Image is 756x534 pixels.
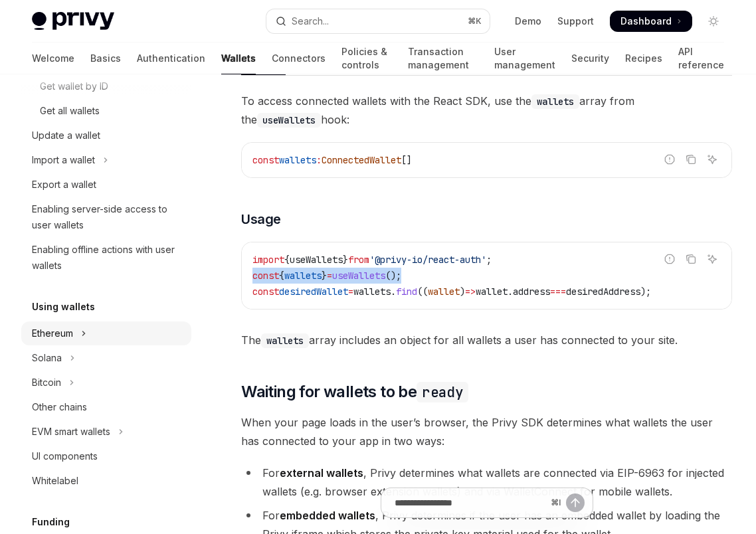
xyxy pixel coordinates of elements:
button: Copy the contents from the code block [682,250,700,268]
span: } [322,270,327,282]
a: Dashboard [610,11,692,32]
span: const [252,270,279,282]
a: Welcome [32,43,74,74]
div: Update a wallet [32,128,100,143]
span: { [284,254,290,266]
input: Ask a question... [395,488,545,517]
span: const [252,154,279,166]
code: ready [417,382,468,402]
div: Enabling offline actions with user wallets [32,242,183,274]
span: => [465,286,476,298]
a: Other chains [21,395,191,419]
a: Connectors [272,43,326,74]
span: : [316,154,322,166]
span: desiredWallet [279,286,348,298]
span: import [252,254,284,266]
span: find [396,286,417,298]
span: The array includes an object for all wallets a user has connected to your site. [241,331,732,349]
span: ) [460,286,465,298]
span: = [327,270,332,282]
span: useWallets [290,254,343,266]
span: = [348,286,353,298]
span: wallets [279,154,316,166]
a: Enabling server-side access to user wallets [21,197,191,237]
button: Copy the contents from the code block [682,151,700,168]
button: Toggle dark mode [703,11,724,32]
span: When your page loads in the user’s browser, the Privy SDK determines what wallets the user has co... [241,413,732,450]
a: Transaction management [408,43,478,74]
a: Security [571,43,609,74]
a: Authentication [137,43,205,74]
span: } [343,254,348,266]
a: Recipes [625,43,662,74]
span: { [279,270,284,282]
span: wallets [353,286,391,298]
button: Toggle Solana section [21,346,191,370]
h5: Using wallets [32,299,95,315]
a: Policies & controls [341,43,392,74]
div: Enabling server-side access to user wallets [32,201,183,233]
div: Import a wallet [32,152,95,168]
span: wallets [284,270,322,282]
span: . [508,286,513,298]
a: Whitelabel [21,469,191,493]
a: Get all wallets [21,99,191,123]
a: Wallets [221,43,256,74]
span: ; [486,254,492,266]
span: Waiting for wallets to be [241,381,468,402]
code: wallets [261,333,309,348]
span: const [252,286,279,298]
li: For , Privy determines what wallets are connected via EIP-6963 for injected wallets (e.g. browser... [241,464,732,501]
span: address [513,286,550,298]
span: ); [640,286,651,298]
span: wallet [476,286,508,298]
button: Open search [266,9,490,33]
span: [] [401,154,412,166]
a: Enabling offline actions with user wallets [21,238,191,278]
button: Toggle EVM smart wallets section [21,420,191,444]
span: (( [417,286,428,298]
span: (); [385,270,401,282]
div: Bitcoin [32,375,61,391]
a: Update a wallet [21,124,191,147]
span: from [348,254,369,266]
div: Solana [32,350,62,366]
div: Ethereum [32,325,73,341]
div: UI components [32,448,98,464]
a: API reference [678,43,724,74]
span: . [391,286,396,298]
a: User management [494,43,555,74]
div: Whitelabel [32,473,78,489]
span: Usage [241,210,281,228]
img: light logo [32,12,114,31]
span: wallet [428,286,460,298]
button: Toggle Bitcoin section [21,371,191,395]
button: Report incorrect code [661,151,678,168]
a: Export a wallet [21,173,191,197]
span: To access connected wallets with the React SDK, use the array from the hook: [241,92,732,129]
div: Other chains [32,399,87,415]
code: wallets [531,94,579,109]
button: Ask AI [704,250,721,268]
a: UI components [21,444,191,468]
span: desiredAddress [566,286,640,298]
code: useWallets [257,113,321,128]
span: ⌘ K [468,16,482,27]
button: Send message [566,493,585,512]
button: Ask AI [704,151,721,168]
a: Basics [90,43,121,74]
span: ConnectedWallet [322,154,401,166]
a: Demo [515,15,541,28]
div: Export a wallet [32,177,96,193]
h5: Funding [32,514,70,530]
button: Toggle Import a wallet section [21,148,191,172]
span: '@privy-io/react-auth' [369,254,486,266]
strong: external wallets [280,466,363,480]
a: Support [557,15,594,28]
div: Search... [292,13,329,29]
span: Dashboard [620,15,672,28]
button: Report incorrect code [661,250,678,268]
span: useWallets [332,270,385,282]
div: EVM smart wallets [32,424,110,440]
div: Get all wallets [40,103,100,119]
